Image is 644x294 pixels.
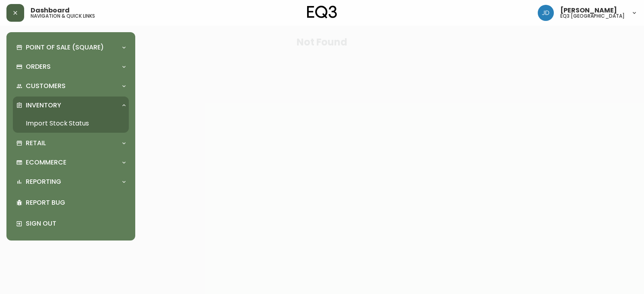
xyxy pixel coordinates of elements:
[26,219,126,228] p: Sign Out
[13,213,129,234] div: Sign Out
[26,62,51,71] p: Orders
[538,5,554,21] img: 7c567ac048721f22e158fd313f7f0981
[26,158,66,167] p: Ecommerce
[26,43,104,52] p: Point of Sale (Square)
[13,77,129,95] div: Customers
[26,101,61,110] p: Inventory
[307,6,337,19] img: logo
[26,198,126,207] p: Report Bug
[13,154,129,171] div: Ecommerce
[560,14,625,19] h5: eq3 [GEOGRAPHIC_DATA]
[26,177,61,186] p: Reporting
[13,173,129,191] div: Reporting
[26,139,46,148] p: Retail
[13,192,129,213] div: Report Bug
[560,7,617,14] span: [PERSON_NAME]
[13,134,129,152] div: Retail
[31,14,95,19] h5: navigation & quick links
[31,7,70,14] span: Dashboard
[13,58,129,76] div: Orders
[26,82,66,90] p: Customers
[13,97,129,114] div: Inventory
[13,114,129,133] a: Import Stock Status
[13,39,129,56] div: Point of Sale (Square)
